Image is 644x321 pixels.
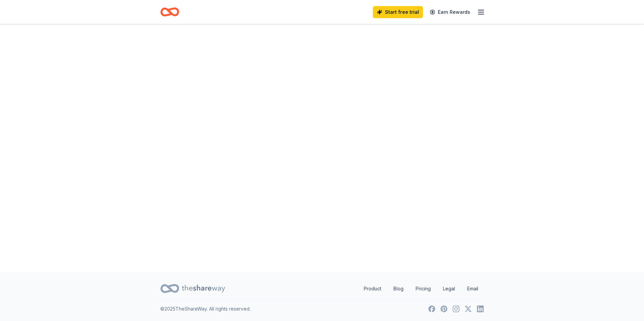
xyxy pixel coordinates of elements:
a: Home [160,4,179,20]
a: Earn Rewards [426,6,474,18]
a: Legal [438,282,460,295]
a: Email [462,282,484,295]
a: Start free trial [373,6,423,18]
a: Product [358,282,387,295]
a: Blog [388,282,409,295]
nav: quick links [358,282,484,295]
a: Pricing [410,282,436,295]
p: © 2025 TheShareWay. All rights reserved. [160,305,251,313]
